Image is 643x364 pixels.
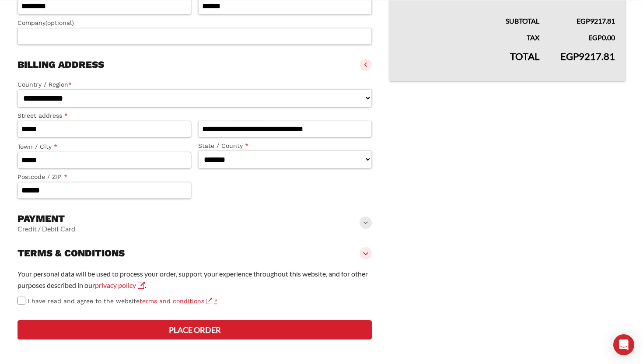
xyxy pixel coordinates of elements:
[198,141,372,151] label: State / County
[560,50,579,62] span: EGP
[17,111,191,121] label: Street address
[613,334,634,355] div: Open Intercom Messenger
[390,43,550,82] th: Total
[17,247,125,259] h3: Terms & conditions
[17,172,191,182] label: Postcode / ZIP
[17,224,75,233] vaadin-horizontal-layout: Credit / Debit Card
[17,320,372,339] button: Place order
[577,17,615,25] bdi: 9217.81
[140,297,212,304] a: terms and conditions
[17,80,372,90] label: Country / Region
[28,297,212,304] span: I have read and agree to the website
[17,213,75,225] h3: Payment
[560,50,615,62] bdi: 9217.81
[577,17,590,25] span: EGP
[588,33,602,42] span: EGP
[214,297,218,304] abbr: required
[588,33,615,42] bdi: 0.00
[17,18,372,28] label: Company
[95,281,145,289] a: privacy policy
[45,19,74,26] span: (optional)
[17,297,25,304] input: I have read and agree to the websiteterms and conditions *
[17,142,191,152] label: Town / City
[17,268,372,291] p: Your personal data will be used to process your order, support your experience throughout this we...
[390,27,550,43] th: Tax
[17,59,104,71] h3: Billing address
